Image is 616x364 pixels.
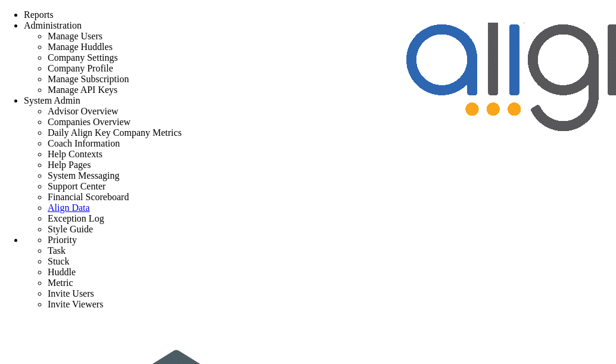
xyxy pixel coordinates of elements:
[48,267,76,277] span: Huddle
[48,192,129,202] span: Financial Scoreboard
[48,106,119,116] span: Advisor Overview
[48,31,102,41] span: Manage Users
[48,181,105,191] span: Support Center
[48,117,130,127] span: Companies Overview
[48,278,73,288] span: Metric
[48,213,104,223] span: Exception Log
[48,63,113,73] span: Company Profile
[24,95,80,105] span: System Admin
[48,127,182,138] span: Daily Align Key Company Metrics
[48,235,77,245] span: Priority
[24,20,82,30] span: Administration
[24,10,54,20] span: Reports
[48,138,120,148] span: Coach Information
[48,170,119,181] span: System Messaging
[48,288,94,298] span: Invite Users
[48,85,117,95] span: Manage API Keys
[48,245,66,256] span: Task
[48,149,102,159] span: Help Contexts
[48,52,118,63] span: Company Settings
[48,299,103,309] span: Invite Viewers
[48,160,91,170] span: Help Pages
[48,256,69,266] span: Stuck
[48,74,129,84] span: Manage Subscription
[48,203,90,213] a: Align Data
[48,224,93,234] span: Style Guide
[48,42,113,52] span: Manage Huddles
